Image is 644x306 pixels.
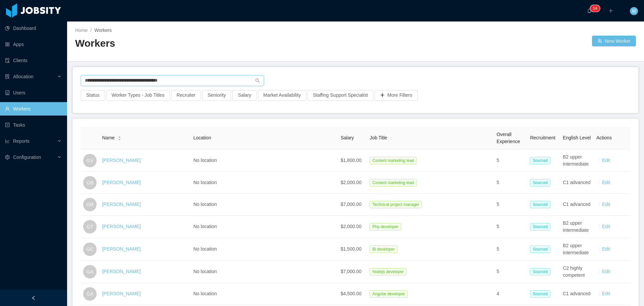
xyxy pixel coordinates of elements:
span: GA [87,287,93,301]
a: [PERSON_NAME] [102,291,141,296]
i: icon: caret-down [117,138,121,140]
td: No location [191,172,338,194]
span: Content marketing lead [370,157,417,164]
td: C2 highly competent [560,261,594,283]
span: GC [87,243,94,256]
span: Angular developer [370,290,408,298]
span: Sourced [530,223,550,230]
a: Edit [602,246,610,252]
i: icon: line-chart [5,139,10,143]
a: Sourced [530,180,553,185]
td: No location [191,238,338,261]
span: GB [87,176,93,189]
td: 5 [494,194,527,216]
td: No location [191,194,338,216]
a: [PERSON_NAME] [102,224,141,229]
span: Configuration [13,155,41,160]
i: icon: plus [608,8,613,13]
p: 4 [595,5,597,12]
span: English Level [563,135,591,140]
td: 5 [494,149,527,172]
span: Sourced [530,268,550,275]
span: / [90,28,92,33]
button: Recruiter [171,90,201,101]
td: 5 [494,238,527,261]
a: Sourced [530,158,553,163]
button: Salary [232,90,257,101]
sup: 14 [590,5,600,12]
a: Sourced [530,291,553,296]
span: Location [194,135,211,140]
button: icon: plusMore Filters [375,90,418,101]
a: Sourced [530,269,553,274]
button: icon: usergroup-addNew Worker [592,36,636,46]
span: $4,500.00 [340,291,361,296]
span: Bi developer [370,246,397,253]
span: Actions [596,135,612,140]
span: Job Title [370,135,387,140]
i: icon: setting [5,155,10,160]
span: $7,000.00 [340,269,361,274]
span: Allocation [13,74,34,79]
td: 5 [494,216,527,238]
button: Staffing Support Specialist [308,90,373,101]
td: 5 [494,261,527,283]
td: No location [191,283,338,305]
a: Edit [602,291,610,296]
i: icon: solution [5,74,10,79]
a: Sourced [530,224,553,229]
a: Edit [602,180,610,185]
td: No location [191,216,338,238]
a: icon: profileTasks [5,118,62,132]
span: Sourced [530,179,550,186]
span: GA [87,265,93,278]
td: No location [191,261,338,283]
td: C1 advanced [560,172,594,194]
a: Sourced [530,202,553,207]
td: B2 upper intermediate [560,149,594,172]
a: [PERSON_NAME] [102,158,141,163]
a: icon: appstoreApps [5,38,62,51]
p: 1 [593,5,595,12]
span: Sourced [530,246,550,253]
td: C1 advanced [560,194,594,216]
td: B2 upper intermediate [560,238,594,261]
a: Sourced [530,246,553,252]
a: Edit [602,158,610,163]
button: Status [81,90,105,101]
span: Recruitment [530,135,555,140]
button: Market Availability [258,90,306,101]
span: Content marketing lead [370,179,417,186]
span: $2,000.00 [340,180,361,185]
div: Sort [117,135,121,140]
span: Workers [94,28,112,33]
span: $7,000.00 [340,202,361,207]
i: icon: search [255,78,260,83]
td: 4 [494,283,527,305]
td: B2 upper intermediate [560,216,594,238]
a: Edit [602,202,610,207]
span: Sourced [530,157,550,164]
span: Overall Experience [496,132,520,144]
td: C1 advanced [560,283,594,305]
i: icon: caret-up [117,135,121,137]
a: Edit [602,224,610,229]
span: $2,000.00 [340,224,361,229]
span: $1,800.00 [340,158,361,163]
a: [PERSON_NAME] [102,202,141,207]
a: Edit [602,269,610,274]
a: icon: pie-chartDashboard [5,21,62,35]
span: Sourced [530,201,550,208]
span: GR [87,198,94,211]
a: Home [75,28,88,33]
span: $1,500.00 [340,246,361,252]
a: icon: userWorkers [5,102,62,116]
span: M [632,7,636,15]
span: Reports [13,138,30,144]
span: Nodejs developer [370,268,406,275]
button: Seniority [202,90,231,101]
td: 5 [494,172,527,194]
td: No location [191,149,338,172]
span: Php developer [370,223,401,230]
